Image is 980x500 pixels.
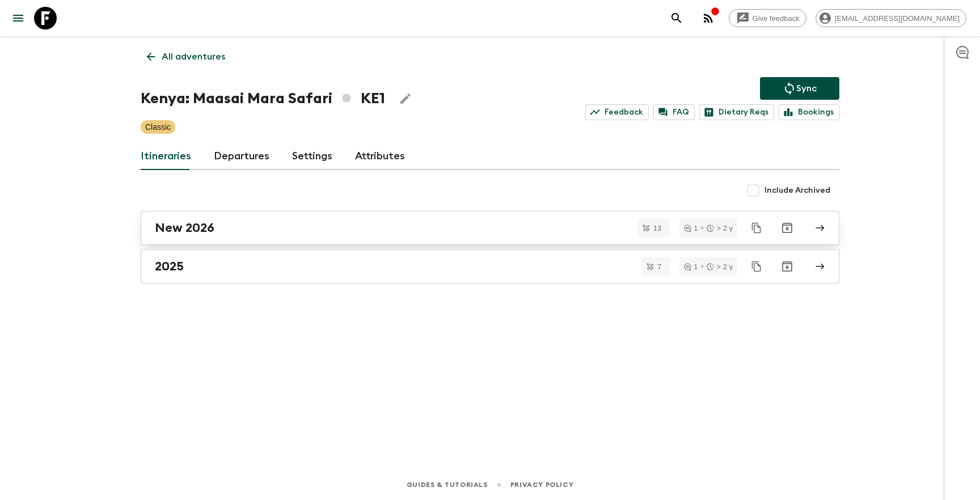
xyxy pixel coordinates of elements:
[407,478,488,491] a: Guides & Tutorials
[746,256,767,277] button: Duplicate
[7,7,29,29] button: menu
[829,14,966,23] span: [EMAIL_ADDRESS][DOMAIN_NAME]
[650,263,668,270] span: 7
[684,263,698,270] div: 1
[653,104,695,120] a: FAQ
[816,9,966,27] div: [EMAIL_ADDRESS][DOMAIN_NAME]
[764,185,830,196] span: Include Archived
[155,221,214,235] h2: New 2026
[394,87,417,110] button: Edit Adventure Title
[141,249,839,283] a: 2025
[145,121,171,133] p: Classic
[779,104,839,120] a: Bookings
[214,143,269,170] a: Departures
[162,50,225,63] p: All adventures
[776,255,799,278] button: Archive
[155,259,184,274] h2: 2025
[141,87,385,110] h1: Kenya: Maasai Mara Safari KE1
[796,82,817,95] p: Sync
[776,217,799,239] button: Archive
[707,263,733,270] div: > 2 y
[141,143,191,170] a: Itineraries
[760,77,839,100] button: Sync adventure departures to the booking engine
[647,224,668,232] span: 13
[707,224,733,232] div: > 2 y
[699,104,774,120] a: Dietary Reqs
[585,104,649,120] a: Feedback
[729,9,806,27] a: Give feedback
[141,45,231,68] a: All adventures
[141,211,839,245] a: New 2026
[665,7,688,29] button: search adventures
[684,224,698,232] div: 1
[746,14,806,23] span: Give feedback
[746,218,767,238] button: Duplicate
[292,143,332,170] a: Settings
[355,143,405,170] a: Attributes
[510,478,573,491] a: Privacy Policy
